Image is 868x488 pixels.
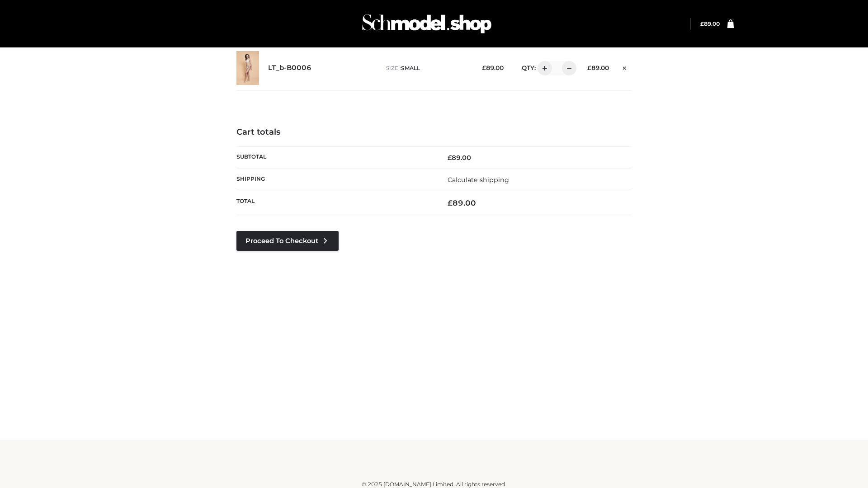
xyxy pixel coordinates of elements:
img: Schmodel Admin 964 [359,6,495,42]
bdi: 89.00 [482,64,504,71]
a: Remove this item [618,61,632,73]
bdi: 89.00 [587,64,609,71]
th: Shipping [236,169,434,191]
span: £ [700,20,704,27]
p: size : [386,64,468,72]
span: £ [587,64,591,71]
span: £ [448,154,452,162]
div: QTY: [513,61,573,75]
a: Proceed to Checkout [236,231,339,251]
h4: Cart totals [236,127,632,137]
bdi: 89.00 [700,20,720,27]
th: Subtotal [236,146,434,169]
a: Calculate shipping [448,176,509,184]
bdi: 89.00 [448,198,476,207]
span: SMALL [401,65,420,71]
a: LT_b-B0006 [268,64,311,72]
th: Total [236,191,434,215]
bdi: 89.00 [448,154,471,162]
a: £89.00 [700,20,720,27]
span: £ [448,198,453,207]
span: £ [482,64,486,71]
